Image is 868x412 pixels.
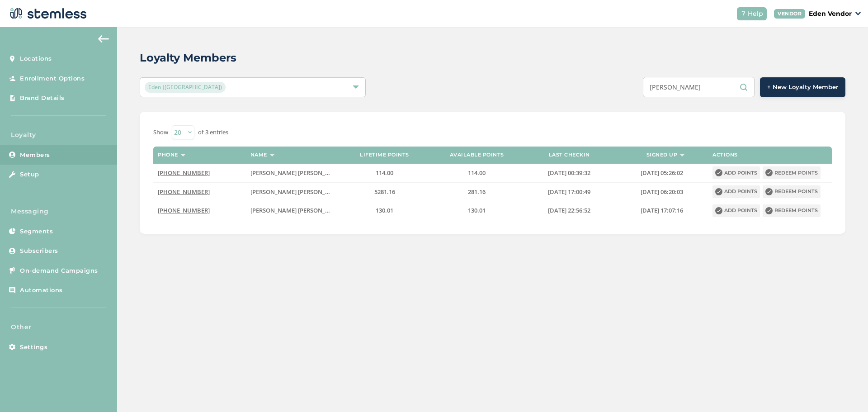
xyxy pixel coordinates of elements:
[20,343,47,352] span: Settings
[528,188,611,196] label: 2024-03-04 17:00:49
[620,188,703,196] label: 2024-01-22 06:20:03
[741,11,746,16] img: icon-help-white-03924b79.svg
[153,128,168,137] label: Show
[641,169,683,177] span: [DATE] 05:26:02
[643,77,755,97] input: Search
[145,82,226,93] span: Eden ([GEOGRAPHIC_DATA])
[360,152,409,158] label: Lifetime points
[158,207,241,214] label: (918) 214-1660
[450,152,504,158] label: Available points
[435,207,519,214] label: 130.01
[158,188,210,196] span: [PHONE_NUMBER]
[181,154,185,156] img: icon-sort-1e1d7615.svg
[158,188,241,196] label: (480) 465-3303
[20,266,98,275] span: On-demand Campaigns
[763,204,821,217] button: Redeem points
[748,9,763,19] span: Help
[823,369,868,412] iframe: Chat Widget
[712,185,760,198] button: Add points
[250,169,334,177] label: Chandler Quinn Torbett
[20,286,63,295] span: Automations
[20,94,65,103] span: Brand Details
[20,227,53,236] span: Segments
[158,152,178,158] label: Phone
[468,188,486,196] span: 281.16
[855,12,861,15] img: icon_down-arrow-small-66adaf34.svg
[763,166,821,179] button: Redeem points
[98,35,109,43] img: icon-arrow-back-accent-c549486e.svg
[528,207,611,214] label: 2024-11-19 22:56:52
[767,83,838,92] span: + New Loyalty Member
[250,152,267,158] label: Name
[158,206,210,214] span: [PHONE_NUMBER]
[250,188,334,196] label: LAUREN ELI CHANDLER
[435,188,519,196] label: 281.16
[343,188,426,196] label: 5281.16
[20,246,58,256] span: Subscribers
[20,151,50,160] span: Members
[646,152,678,158] label: Signed up
[549,152,590,158] label: Last checkin
[641,188,683,196] span: [DATE] 06:20:03
[376,169,393,177] span: 114.00
[250,188,344,196] span: [PERSON_NAME] [PERSON_NAME]
[20,54,52,63] span: Locations
[641,206,683,214] span: [DATE] 17:07:16
[528,169,611,177] label: 2021-12-08 00:39:32
[158,169,210,177] span: [PHONE_NUMBER]
[158,169,241,177] label: (918) 694-1188
[620,207,703,214] label: 2024-10-07 17:07:16
[270,154,274,156] img: icon-sort-1e1d7615.svg
[374,188,395,196] span: 5281.16
[250,206,344,214] span: [PERSON_NAME] [PERSON_NAME]
[435,169,519,177] label: 114.00
[250,169,344,177] span: [PERSON_NAME] [PERSON_NAME]
[548,169,590,177] span: [DATE] 00:39:32
[548,206,590,214] span: [DATE] 22:56:52
[250,207,334,214] label: CHANDLER BRYCE SCOTT
[712,166,760,179] button: Add points
[708,147,832,164] th: Actions
[468,169,486,177] span: 114.00
[712,204,760,217] button: Add points
[809,9,852,19] p: Eden Vendor
[343,207,426,214] label: 130.01
[198,128,228,137] label: of 3 entries
[548,188,590,196] span: [DATE] 17:00:49
[7,5,87,23] img: logo-dark-0685b13c.svg
[774,9,805,19] div: VENDOR
[760,77,845,97] button: + New Loyalty Member
[680,154,684,156] img: icon-sort-1e1d7615.svg
[140,50,236,66] h2: Loyalty Members
[376,206,393,214] span: 130.01
[20,170,39,179] span: Setup
[620,169,703,177] label: 2024-01-22 05:26:02
[763,185,821,198] button: Redeem points
[468,206,486,214] span: 130.01
[343,169,426,177] label: 114.00
[20,74,85,83] span: Enrollment Options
